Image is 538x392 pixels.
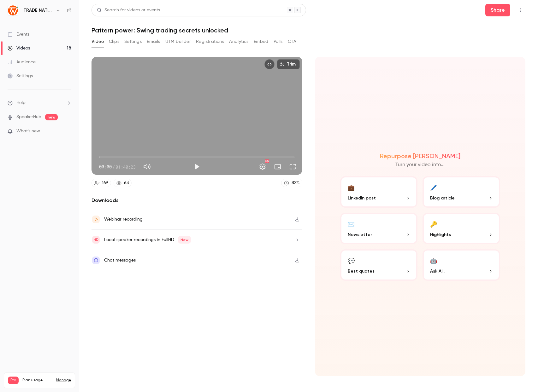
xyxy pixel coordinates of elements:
button: 💬Best quotes [340,249,418,281]
button: ✉️Newsletter [340,213,418,244]
div: 82 % [292,180,299,186]
div: 63 [124,180,129,186]
span: LinkedIn post [348,195,376,201]
div: 🤖 [430,256,437,265]
button: 💼LinkedIn post [340,176,418,208]
span: Highlights [430,231,451,238]
div: Local speaker recordings in FullHD [104,236,191,244]
span: What's new [16,128,40,135]
button: Settings [256,160,269,173]
div: 169 [102,180,108,186]
img: TRADE NATION [8,5,18,15]
span: Blog article [430,195,455,201]
button: Top Bar Actions [515,5,525,15]
div: ✉️ [348,219,355,229]
button: Emails [147,37,160,47]
div: Settings [8,73,33,79]
button: CTA [288,37,296,47]
button: Play [191,160,203,173]
h2: Repurpose [PERSON_NAME] [380,152,460,160]
div: Search for videos or events [97,7,160,14]
div: 🔑 [430,219,437,229]
button: Embed [254,37,269,47]
div: 💬 [348,256,355,265]
button: 🖊️Blog article [423,176,500,208]
span: New [178,236,191,244]
div: 🖊️ [430,182,437,192]
span: Newsletter [348,231,372,238]
button: Embed video [264,59,275,69]
a: 169 [92,179,111,187]
button: Settings [124,37,142,47]
button: Analytics [229,37,249,47]
p: Turn your video into... [395,161,445,169]
div: Webinar recording [104,216,143,223]
button: Clips [109,37,119,47]
button: Trim [277,59,300,69]
button: Turn on miniplayer [271,160,284,173]
span: new [45,114,58,120]
div: 💼 [348,182,355,192]
span: / [112,164,115,170]
span: Pro [8,377,19,384]
span: Plan usage [22,378,52,383]
li: help-dropdown-opener [8,100,71,106]
a: 63 [114,179,132,187]
h6: TRADE NATION [23,7,53,14]
div: Chat messages [104,257,136,264]
span: Help [16,100,26,106]
a: SpeakerHub [16,114,41,120]
a: Manage [56,378,71,383]
button: Full screen [287,160,299,173]
button: Video [92,37,104,47]
button: Mute [141,160,153,173]
div: Audience [8,59,36,65]
button: Registrations [196,37,224,47]
h1: Pattern power: Swing trading secrets unlocked [92,26,525,34]
h2: Downloads [92,197,302,204]
div: Events [8,31,29,37]
button: Share [485,4,510,16]
div: Videos [8,45,30,51]
span: Ask Ai... [430,268,445,274]
div: 00:00 [99,164,136,170]
a: 82% [281,179,302,187]
div: HD [265,159,269,163]
button: 🤖Ask Ai... [423,249,500,281]
span: Best quotes [348,268,375,274]
span: 01:40:23 [115,164,136,170]
button: 🔑Highlights [423,213,500,244]
span: 00:00 [99,164,112,170]
button: Polls [274,37,283,47]
button: UTM builder [165,37,191,47]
